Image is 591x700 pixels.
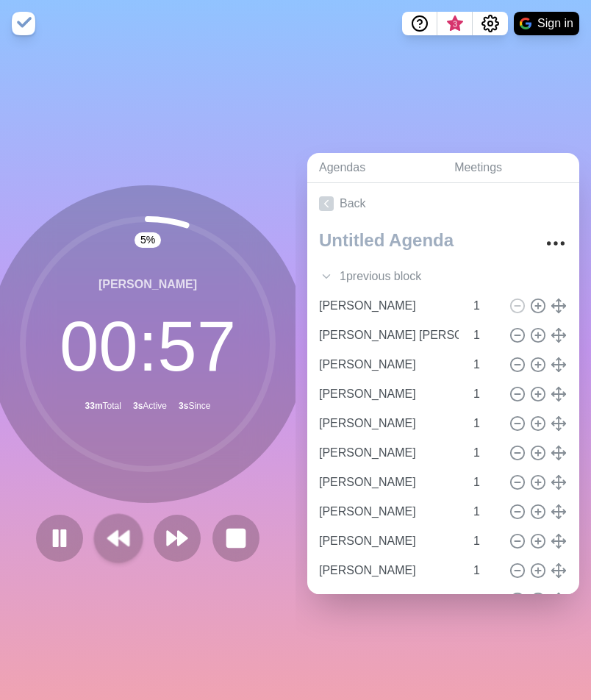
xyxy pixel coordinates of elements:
input: Mins [468,526,503,556]
button: Help [402,12,437,35]
input: Name [313,556,465,585]
input: Mins [468,556,503,585]
img: google logo [520,18,531,29]
input: Mins [468,497,503,526]
span: 3 [449,18,461,30]
input: Mins [468,468,503,497]
button: More [541,229,570,258]
input: Name [313,497,465,526]
a: Agendas [307,153,443,183]
input: Name [313,409,465,438]
input: Mins [468,291,503,321]
input: Name [313,321,465,350]
div: 1 previous block [307,262,579,291]
input: Name [313,291,465,321]
input: Name [313,438,465,468]
input: Mins [468,409,503,438]
input: Name [313,468,465,497]
img: timeblocks logo [12,12,35,35]
a: Back [307,183,579,224]
input: Name [313,526,465,556]
input: Name [313,350,465,379]
input: Mins [468,585,503,615]
input: Mins [468,350,503,379]
input: Mins [468,379,503,409]
input: Mins [468,321,503,350]
input: Mins [468,438,503,468]
input: Name [313,379,465,409]
a: Meetings [443,153,579,183]
input: Name [313,585,465,615]
button: Sign in [514,12,579,35]
button: What’s new [437,12,473,35]
button: Settings [473,12,508,35]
